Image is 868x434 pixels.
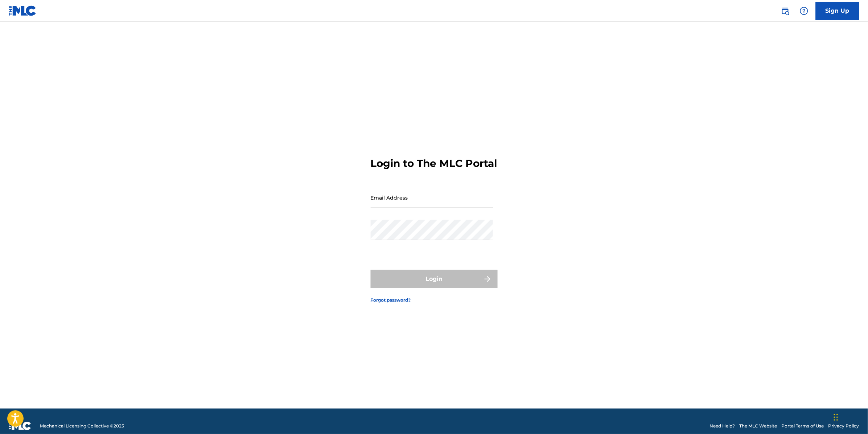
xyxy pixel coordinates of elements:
[816,2,859,20] a: Sign Up
[371,297,411,303] a: Forgot password?
[778,4,793,18] a: Public Search
[40,423,124,429] span: Mechanical Licensing Collective © 2025
[740,423,777,429] a: The MLC Website
[9,422,31,430] img: logo
[828,423,859,429] a: Privacy Policy
[832,399,868,434] iframe: Chat Widget
[9,5,37,16] img: MLC Logo
[781,7,790,15] img: search
[800,7,809,15] img: help
[834,406,838,428] div: Trascina
[797,4,811,18] div: Help
[782,423,824,429] a: Portal Terms of Use
[832,399,868,434] div: Widget chat
[710,423,735,429] a: Need Help?
[371,157,497,170] h3: Login to The MLC Portal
